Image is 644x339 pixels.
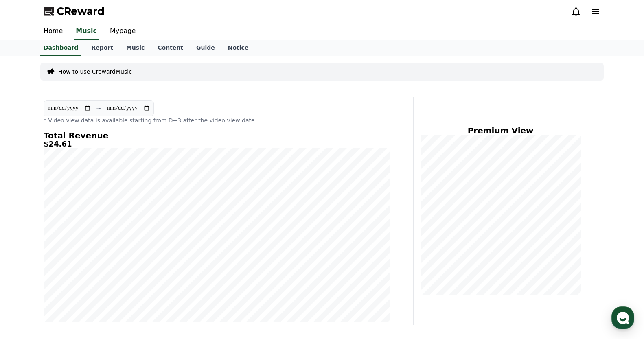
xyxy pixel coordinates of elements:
a: Home [37,23,69,40]
h5: $24.61 [44,140,390,148]
a: Content [151,40,190,56]
h4: Premium View [420,126,581,135]
a: Music [120,40,151,56]
p: * Video view data is available starting from D+3 after the video view date. [44,116,390,125]
a: How to use CrewardMusic [58,68,132,76]
a: Report [85,40,120,56]
p: ~ [96,103,101,113]
a: Notice [221,40,255,56]
a: Guide [190,40,221,56]
a: Mypage [103,23,142,40]
a: Music [74,23,99,40]
h4: Total Revenue [44,131,390,140]
span: CReward [57,5,105,18]
a: Dashboard [40,40,81,56]
a: CReward [44,5,105,18]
